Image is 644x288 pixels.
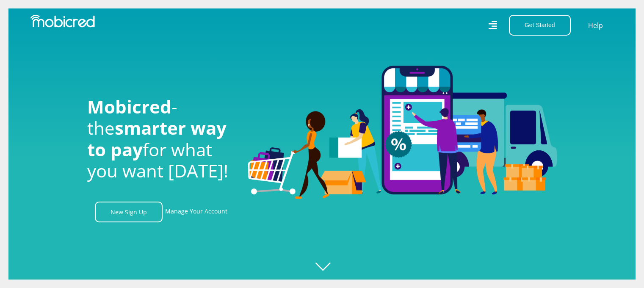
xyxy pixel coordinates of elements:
span: smarter way to pay [87,116,227,161]
img: Mobicred [30,15,95,28]
a: Help [588,20,603,31]
a: Manage Your Account [165,202,227,222]
a: New Sign Up [95,202,163,222]
img: Welcome to Mobicred [248,66,557,199]
h1: - the for what you want [DATE]! [87,96,235,182]
button: Get Started [509,15,571,36]
span: Mobicred [87,94,171,119]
